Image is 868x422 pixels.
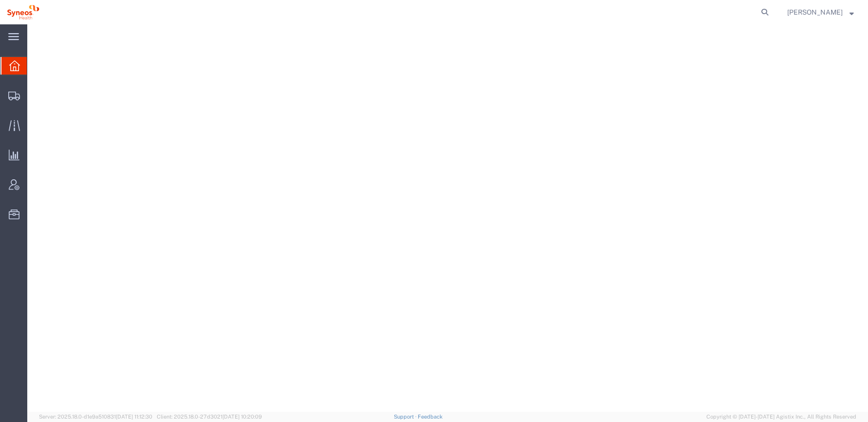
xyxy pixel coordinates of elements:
[7,5,39,19] img: logo
[27,24,868,412] iframe: FS Legacy Container
[157,414,262,420] span: Client: 2025.18.0-27d3021
[116,414,152,420] span: [DATE] 11:12:30
[39,414,152,420] span: Server: 2025.18.0-d1e9a510831
[418,414,443,420] a: Feedback
[394,414,418,420] a: Support
[787,6,854,18] button: [PERSON_NAME]
[706,413,856,421] span: Copyright © [DATE]-[DATE] Agistix Inc., All Rights Reserved
[787,7,843,18] span: Bianca Suriol Galimany
[222,414,262,420] span: [DATE] 10:20:09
